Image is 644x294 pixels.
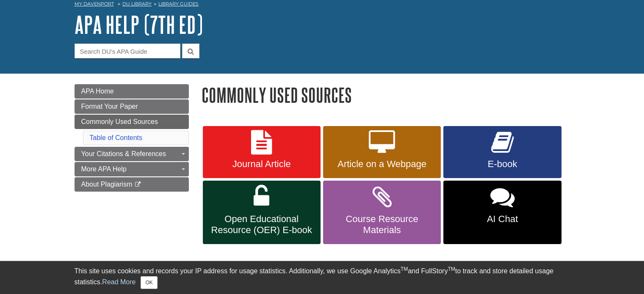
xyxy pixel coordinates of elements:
a: Read More [102,278,135,286]
span: E-book [450,159,555,170]
a: Library Guides [158,1,199,7]
sup: TM [401,266,408,272]
div: Guide Page Menu [75,84,189,192]
sup: TM [448,266,455,272]
span: Commonly Used Sources [81,118,158,125]
a: Course Resource Materials [323,181,441,244]
span: Format Your Paper [81,103,138,110]
a: DU Library [122,1,152,7]
span: APA Home [81,88,114,95]
a: AI Chat [443,181,561,244]
a: My Davenport [75,0,114,8]
a: More APA Help [75,162,189,176]
a: Commonly Used Sources [75,115,189,129]
i: This link opens in a new window [134,182,141,187]
input: Search DU's APA Guide [75,44,180,58]
span: Journal Article [209,159,314,170]
span: Course Resource Materials [329,214,434,236]
a: Open Educational Resource (OER) E-book [203,181,321,244]
a: APA Home [75,84,189,99]
span: More APA Help [81,165,127,173]
span: Open Educational Resource (OER) E-book [209,214,314,236]
a: APA Help (7th Ed) [75,11,203,38]
a: Article on a Webpage [323,126,441,179]
button: Close [141,276,157,289]
h1: Commonly Used Sources [202,84,570,106]
a: E-book [443,126,561,179]
a: Your Citations & References [75,147,189,161]
div: This site uses cookies and records your IP address for usage statistics. Additionally, we use Goo... [75,266,570,289]
span: Your Citations & References [81,150,166,157]
a: Format Your Paper [75,99,189,114]
a: Journal Article [203,126,321,179]
span: About Plagiarism [81,181,133,188]
span: Article on a Webpage [329,159,434,170]
span: AI Chat [450,214,555,225]
a: About Plagiarism [75,177,189,192]
a: Table of Contents [90,134,143,141]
